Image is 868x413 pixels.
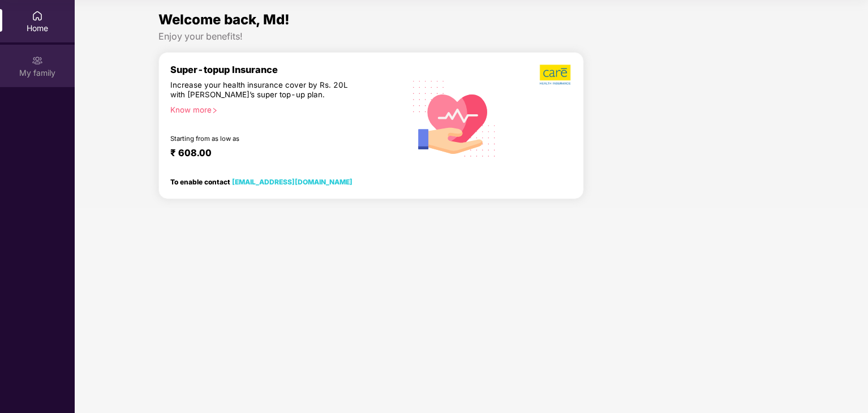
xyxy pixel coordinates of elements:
[170,105,398,113] div: Know more
[32,10,43,21] img: svg+xml;base64,PHN2ZyBpZD0iSG9tZSIgeG1sbnM9Imh0dHA6Ly93d3cudzMub3JnLzIwMDAvc3ZnIiB3aWR0aD0iMjAiIG...
[158,31,785,42] div: Enjoy your benefits!
[540,64,572,85] img: b5dec4f62d2307b9de63beb79f102df3.png
[170,80,356,101] div: Increase your health insurance cover by Rs. 20L with [PERSON_NAME]’s super top-up plan.
[212,107,218,114] span: right
[170,147,393,161] div: ₹ 608.00
[405,67,505,169] img: svg+xml;base64,PHN2ZyB4bWxucz0iaHR0cDovL3d3dy53My5vcmcvMjAwMC9zdmciIHhtbG5zOnhsaW5rPSJodHRwOi8vd3...
[158,11,290,28] span: Welcome back, Md!
[170,178,353,186] div: To enable contact
[170,64,405,75] div: Super-topup Insurance
[232,178,353,186] a: [EMAIL_ADDRESS][DOMAIN_NAME]
[32,55,43,66] img: svg+xml;base64,PHN2ZyB3aWR0aD0iMjAiIGhlaWdodD0iMjAiIHZpZXdCb3g9IjAgMCAyMCAyMCIgZmlsbD0ibm9uZSIgeG...
[170,135,356,143] div: Starting from as low as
